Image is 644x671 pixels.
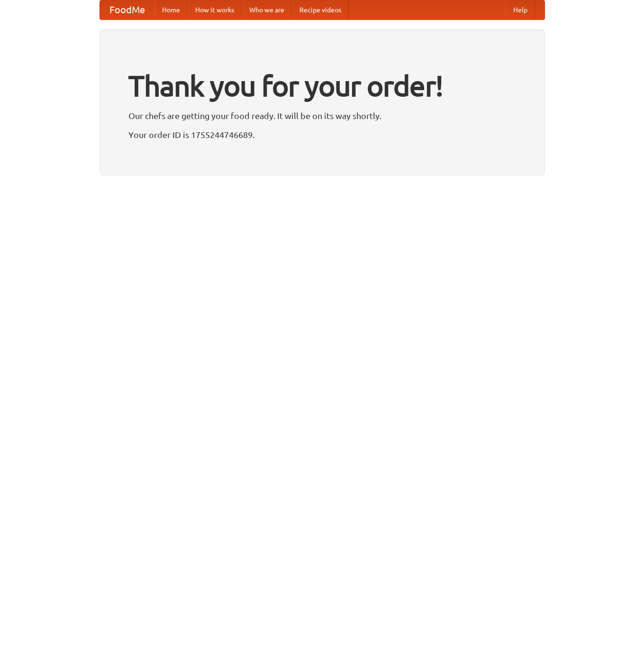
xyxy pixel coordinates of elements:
a: Who we are [242,0,292,19]
a: Help [506,0,535,19]
a: How it works [188,0,242,19]
a: Home [154,0,188,19]
a: FoodMe [100,0,154,19]
p: Our chefs are getting your food ready. It will be on its way shortly. [128,109,516,123]
h1: Thank you for your order! [128,63,516,109]
a: Recipe videos [292,0,349,19]
p: Your order ID is 1755244746689. [128,128,516,142]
